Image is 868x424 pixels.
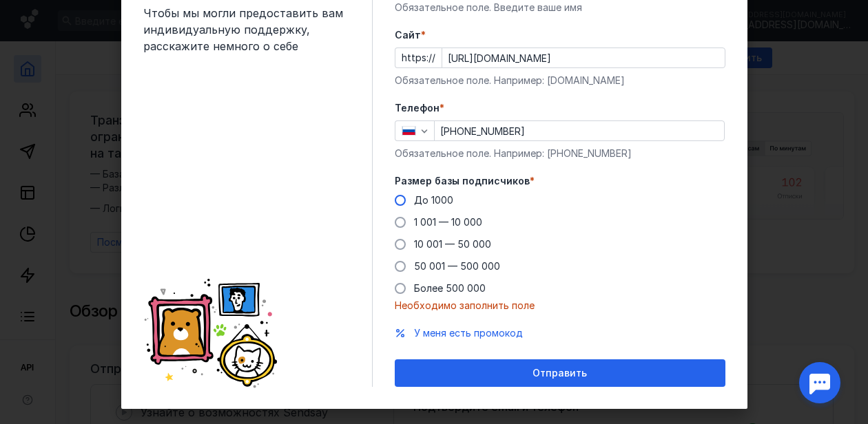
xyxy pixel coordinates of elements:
[395,299,725,312] div: Необходимо заполнить поле
[395,101,440,115] span: Телефон
[395,147,725,160] div: Обязательное поле. Например: [PHONE_NUMBER]
[395,174,530,188] span: Размер базы подписчиков
[414,327,523,339] span: У меня есть промокод
[414,282,486,294] span: Более 500 000
[395,359,725,387] button: Отправить
[414,194,453,206] span: До 1000
[414,260,500,272] span: 50 001 — 500 000
[395,28,421,42] span: Cайт
[414,326,523,340] button: У меня есть промокод
[533,368,587,379] span: Отправить
[414,216,482,228] span: 1 001 — 10 000
[395,1,725,14] div: Обязательное поле. Введите ваше имя
[414,238,491,250] span: 10 001 — 50 000
[143,5,350,54] span: Чтобы мы могли предоставить вам индивидуальную поддержку, расскажите немного о себе
[395,74,725,87] div: Обязательное поле. Например: [DOMAIN_NAME]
